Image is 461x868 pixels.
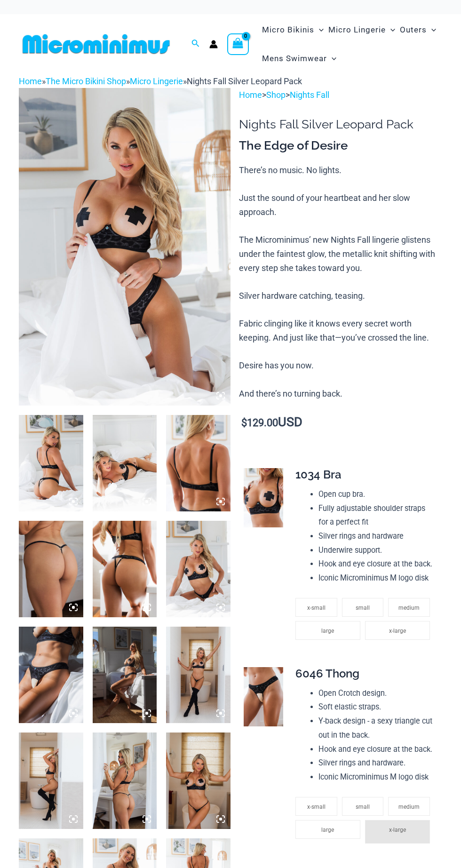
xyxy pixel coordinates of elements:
h1: Nights Fall Silver Leopard Pack [239,117,442,132]
li: Iconic Microminimus M logo disk [318,770,435,784]
li: medium [388,598,430,617]
a: OutersMenu ToggleMenu Toggle [397,16,438,44]
li: Iconic Microminimus M logo disk [318,571,435,585]
span: Outers [400,18,427,42]
li: medium [388,797,430,816]
img: Nights Fall Silver Leopard 1036 Bra 6046 Thong [19,415,83,511]
span: Menu Toggle [427,18,436,42]
a: Home [19,76,42,86]
img: Nights Fall Silver Leopard 1036 Bra [244,468,283,527]
a: Search icon link [191,38,200,50]
li: Soft elastic straps. [318,700,435,714]
a: Micro Lingerie [130,76,183,86]
img: Nights Fall Silver Leopard 1036 Bra [166,415,230,511]
a: Micro BikinisMenu ToggleMenu Toggle [260,16,326,44]
li: Y-back design - a sexy triangle cut out in the back. [318,714,435,742]
a: View Shopping Cart, empty [227,33,249,55]
img: Nights Fall Silver Leopard 6046 Thong [244,667,283,726]
span: » » » [19,76,302,86]
img: Nights Fall Silver Leopard 1036 Bra 6046 Thong [93,415,157,511]
img: Nights Fall Silver Leopard 1036 Bra 6046 Thong [93,627,157,723]
span: medium [398,804,420,810]
span: Menu Toggle [386,18,395,42]
span: 6046 Thong [295,667,359,680]
a: Nights Fall [290,90,329,100]
img: Nights Fall Silver Leopard 1036 Bra 6516 Micro [166,733,230,829]
img: Nights Fall Silver Leopard 1036 Bra 6516 Micro [93,733,157,829]
span: small [356,804,370,810]
a: The Micro Bikini Shop [46,76,126,86]
li: Open cup bra. [318,487,435,502]
li: x-small [295,797,337,816]
span: large [321,827,334,833]
li: small [342,598,384,617]
li: Silver rings and hardware. [318,756,435,770]
span: medium [398,605,420,611]
p: > > [239,88,442,102]
span: Micro Bikinis [262,18,314,42]
li: Hook and eye closure at the back. [318,742,435,757]
span: large [321,628,334,634]
span: x-large [389,827,406,833]
span: 1034 Bra [295,468,342,481]
a: Mens SwimwearMenu ToggleMenu Toggle [260,44,339,73]
li: Fully adjustable shoulder straps for a perfect fit [318,502,435,529]
li: Silver rings and hardware [318,529,435,543]
a: Micro LingerieMenu ToggleMenu Toggle [326,16,397,44]
nav: Site Navigation [258,14,442,74]
img: Nights Fall Silver Leopard 1036 Bra 6516 Micro [166,627,230,723]
span: small [356,605,370,611]
span: x-small [307,605,326,611]
p: USD [239,415,442,430]
span: Menu Toggle [314,18,324,42]
li: large [295,820,360,839]
span: Menu Toggle [327,47,336,71]
li: Open Crotch design. [318,686,435,701]
li: large [295,621,360,640]
img: Nights Fall Silver Leopard 1036 Bra 6046 Thong [93,521,157,617]
bdi: 129.00 [241,417,278,429]
span: Mens Swimwear [262,47,327,71]
span: x-large [389,628,406,634]
p: There’s no music. No lights. Just the sound of your heartbeat and her slow approach. The Micromin... [239,163,442,401]
img: Nights Fall Silver Leopard 1036 Bra 6046 Thong [19,88,230,406]
img: Nights Fall Silver Leopard 1036 Bra 6516 Micro [19,733,83,829]
a: Home [239,90,262,100]
span: $ [241,417,247,429]
span: x-small [307,804,326,810]
li: Hook and eye closure at the back. [318,557,435,571]
img: MM SHOP LOGO FLAT [19,33,174,55]
li: x-large [365,621,430,640]
a: Account icon link [209,40,218,48]
span: Nights Fall Silver Leopard Pack [187,76,302,86]
img: Nights Fall Silver Leopard 6516 Micro [19,521,83,617]
li: x-small [295,598,337,617]
img: Nights Fall Silver Leopard 1036 Bra 6046 Thong [166,521,230,617]
a: Shop [266,90,286,100]
li: small [342,797,384,816]
li: x-large [365,820,430,844]
span: Micro Lingerie [328,18,386,42]
h3: The Edge of Desire [239,138,442,154]
li: Underwire support. [318,543,435,557]
img: Nights Fall Silver Leopard 1036 Bra 6046 Thong [19,627,83,723]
